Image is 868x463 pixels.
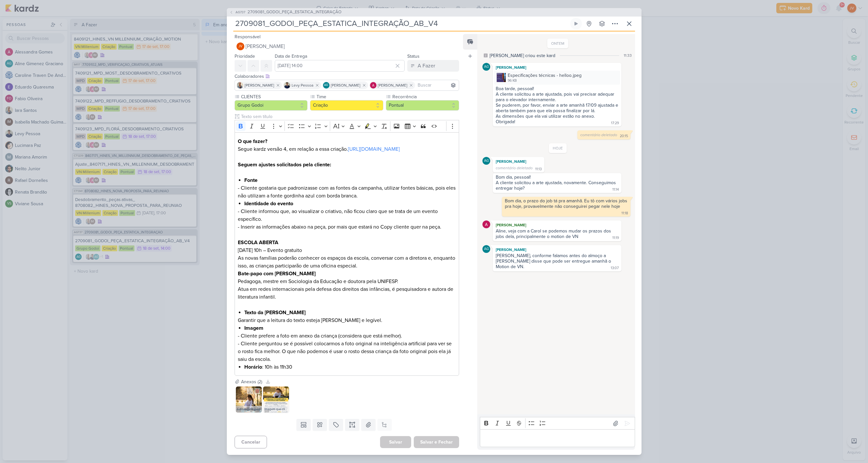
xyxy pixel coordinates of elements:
strong: Imagem [244,325,263,331]
div: Joney Viana [237,42,244,50]
strong: Identidade do evento [244,200,293,207]
label: Data de Entrega [275,53,307,59]
p: Garantir que a leitura do texto esteja [PERSON_NAME] e legível. [238,316,456,324]
div: Foto original.jpeg [236,406,262,412]
p: [DATE] 10h – Evento gratuito [238,246,456,254]
button: Criação [310,100,383,111]
div: Ligar relógio [573,21,579,26]
input: Buscar [416,81,458,89]
div: [PERSON_NAME] [494,246,620,253]
label: Prioridade [235,53,255,59]
div: As dimensões que ela vai utilizar estão no anexo. [496,113,618,119]
a: [URL][DOMAIN_NAME] [348,146,400,152]
div: Imagem que cliente prefere.jpeg [263,406,289,412]
div: 11:13 [535,167,542,172]
label: Recorrência [392,93,459,100]
p: - Cliente informou que, ao visualizar o criativo, não ficou claro que se trata de um evento espec... [238,208,456,223]
button: JV [PERSON_NAME] [235,41,459,52]
div: [PERSON_NAME] [494,64,620,71]
div: 20:15 [620,134,628,139]
div: 13:07 [611,266,619,271]
p: AG [484,159,489,163]
div: Obrigada! [496,119,515,125]
div: Editor editing area: main [235,132,459,376]
span: comentário deletado [580,133,617,137]
span: Levy Pessoa [292,82,313,88]
div: Aline, veja com a Carol se podemos mudar os prazos dos jobs dela, principalmente o motion de VN [496,228,612,239]
div: 11:14 [612,187,619,192]
strong: Texto da [PERSON_NAME] [244,309,306,316]
div: Aline Gimenez Graciano [482,157,490,165]
button: Pontual [386,100,459,111]
img: Iara Santos [237,82,243,89]
div: Boa tarde, pessoal! [496,86,618,91]
li: : 10h às 11h30 [244,363,456,371]
div: Aline Gimenez Graciano [482,63,490,71]
button: Grupo Godoi [235,100,308,111]
div: Bom dia, o prazo do job tá pra amanhã. Eu tô com vários jobs pra hoje, provavelmente não consegui... [505,198,629,209]
div: 11:18 [621,211,628,216]
div: Anexos (2) [241,378,262,385]
strong: ESCOLA ABERTA [238,239,278,246]
div: Editor toolbar [235,120,459,133]
span: comentário deletado [496,166,533,170]
div: 11:19 [612,235,619,241]
button: Cancelar [235,436,267,448]
div: 96 KB [508,78,582,83]
strong: Horário [244,364,262,370]
p: - Cliente perguntou se é possível colocarmos a foto original na inteligência artificial para ver ... [238,340,456,363]
p: AG [484,247,489,251]
div: [PERSON_NAME] criou este kard [490,52,555,59]
p: Pedagoga, mestre em Sociologia da Educação e doutora pela UNIFESP. [238,278,456,285]
div: A cliente solicitou a arte ajustada, novamente. Conseguimos entregar hoje? [496,180,617,191]
div: 11:33 [624,53,632,58]
img: Levy Pessoa [284,82,290,89]
p: - Inserir as informações abaixo na peça, por mais que estará no Copy cliente quer na peça. [238,223,456,239]
div: Editor toolbar [480,417,635,430]
div: Aline Gimenez Graciano [323,82,330,89]
div: [PERSON_NAME] [494,158,543,165]
img: JGUW3OMW9gCrg57W3miDbevEsbVP7oZHdSa6nRz4.jpg [236,386,262,412]
div: Colaboradores [235,73,459,80]
img: WxjwBPIuVuqFlXPgQT4SgNLqXh4KImPynk9pAD2A.jpg [263,386,289,412]
span: [PERSON_NAME] [378,82,407,88]
div: Especificações técnicas - helloo.jpeg [508,72,582,79]
img: Alessandra Gomes [482,220,490,228]
div: Aline Gimenez Graciano [482,245,490,253]
div: Bom dia, pessoal! [496,174,618,180]
div: A Fazer [418,62,435,70]
div: 17:29 [611,121,619,126]
span: [PERSON_NAME] [331,82,360,88]
p: - Cliente gostaria que padronizasse com as fontes da campanha, utilizar fontes básicas, pois eles... [238,184,456,200]
p: Segue kardz versão 4, em relação a essa criação. [238,137,456,153]
input: Select a date [275,60,405,72]
div: Especificações técnicas - helloo.jpeg [494,71,620,85]
strong: Bate-papo com [PERSON_NAME] [238,270,316,277]
div: [PERSON_NAME], conforme falamos antes do almoço a [PERSON_NAME] disse que pode ser entregue amanh... [496,253,612,269]
strong: Fonte [244,177,258,184]
p: As novas famílias poderão conhecer os espaços da escola, conversar com a diretora e, enquanto iss... [238,254,456,270]
div: A cliente solicitou a arte ajustada, pois vai precisar adequar para o elevador internamente. Se p... [496,91,618,113]
input: Kard Sem Título [233,18,569,30]
span: [PERSON_NAME] [245,82,274,88]
label: Time [316,93,383,100]
strong: O que fazer? [238,138,267,145]
div: [PERSON_NAME] [494,222,620,228]
label: Status [407,53,420,59]
div: Editor editing area: main [480,429,635,447]
img: vYK1Ct0y21KapAuIxR3B8VXbNj8bAj6TgXAtPAju.jpg [497,73,506,82]
p: JV [238,45,242,48]
span: [PERSON_NAME] [246,42,285,50]
button: A Fazer [407,60,459,72]
label: CLIENTES [240,93,308,100]
label: Responsável [235,34,260,40]
p: - Cliente prefere a foto em anexo da criança (considera que está melhor). [238,332,456,340]
p: Atua em redes internacionais pela defesa dos direitos das infâncias, é pesquisadora e autora de l... [238,285,456,309]
p: AG [484,65,489,69]
p: AG [324,84,328,87]
img: Alessandra Gomes [370,82,376,89]
input: Texto sem título [240,113,459,120]
strong: Seguem ajustes solicitados pela cliente: [238,161,331,168]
